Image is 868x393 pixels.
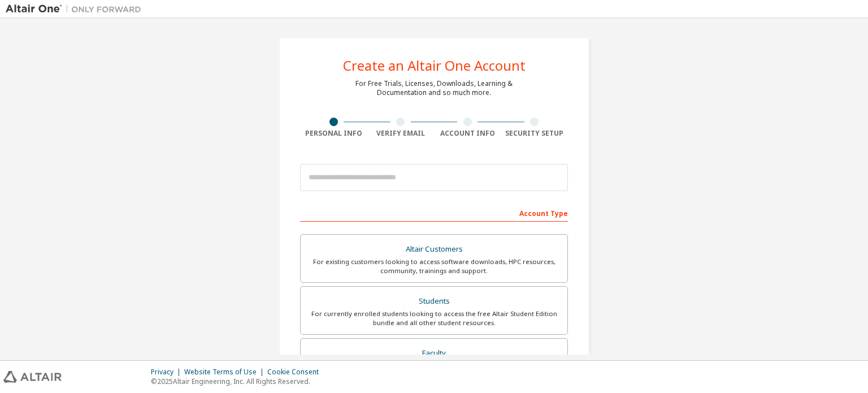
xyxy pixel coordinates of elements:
div: Faculty [307,346,561,361]
div: Personal Info [300,129,367,138]
div: Cookie Consent [267,368,325,377]
div: For currently enrolled students looking to access the free Altair Student Edition bundle and all ... [307,309,561,327]
img: altair_logo.svg [3,371,62,383]
div: For Free Trials, Licenses, Downloads, Learning & Documentation and so much more. [355,79,513,97]
p: © 2025 Altair Engineering, Inc. All Rights Reserved. [151,377,325,386]
div: Account Type [300,204,568,222]
div: Privacy [151,368,184,377]
div: Students [307,293,561,309]
div: For existing customers looking to access software downloads, HPC resources, community, trainings ... [307,257,561,275]
div: Create an Altair One Account [343,59,526,72]
div: Account Info [434,129,501,138]
div: Website Terms of Use [184,368,267,377]
div: Altair Customers [307,241,561,257]
div: Verify Email [367,129,435,138]
div: Security Setup [501,129,568,138]
img: Altair One [6,3,147,15]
